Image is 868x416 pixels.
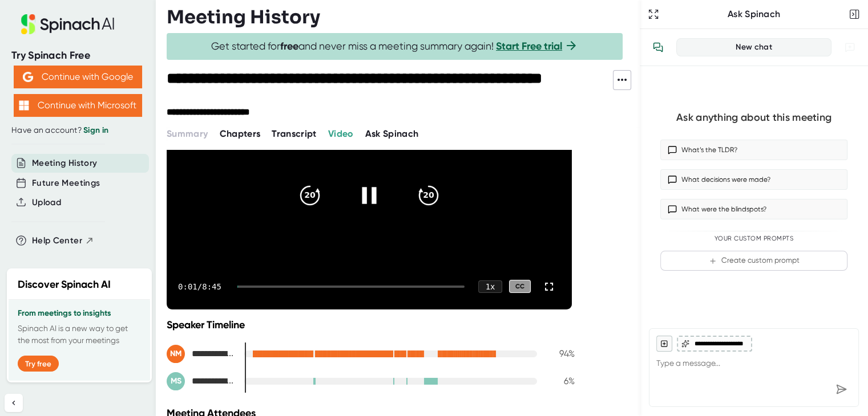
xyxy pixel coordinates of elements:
span: Transcript [272,128,317,139]
b: free [280,40,298,52]
img: Aehbyd4JwY73AAAAAElFTkSuQmCC [23,72,33,82]
div: New chat [684,42,824,52]
button: Ask Spinach [365,127,419,141]
div: Speaker Timeline [167,319,575,331]
button: What were the blindspots? [660,199,847,219]
button: Upload [32,196,61,209]
button: Help Center [32,234,94,247]
span: Ask Spinach [365,128,419,139]
div: Your Custom Prompts [660,235,847,243]
span: Get started for and never miss a meeting summary again! [211,40,578,53]
a: Sign in [83,125,108,135]
h3: Meeting History [167,6,320,28]
div: Have an account? [11,125,144,136]
button: Try free [18,356,59,372]
span: Chapters [219,128,260,139]
div: Try Spinach Free [11,49,144,62]
button: What decisions were made? [660,169,847,190]
button: Close conversation sidebar [846,6,862,22]
button: Expand to Ask Spinach page [645,6,661,22]
div: Ask Spinach [661,9,846,20]
div: MS [167,372,185,390]
div: 0:01 / 8:45 [178,282,224,291]
button: Create custom prompt [660,251,847,271]
button: Transcript [272,127,317,141]
button: Future Meetings [32,177,100,190]
button: Continue with Google [14,66,142,88]
div: Ask anything about this meeting [676,111,831,124]
a: Start Free trial [496,40,562,52]
button: Video [328,127,354,141]
button: What’s the TLDR? [660,140,847,160]
button: Collapse sidebar [5,394,23,412]
p: Spinach AI is a new way to get the most from your meetings [18,323,141,346]
button: Summary [167,127,208,141]
h2: Discover Spinach AI [18,277,111,292]
button: View conversation history [647,36,669,59]
div: NM [167,345,185,363]
span: Video [328,128,354,139]
div: 6 % [546,376,575,386]
div: 94 % [546,348,575,359]
button: Chapters [219,127,260,141]
div: 1 x [478,280,502,293]
button: Meeting History [32,157,97,170]
span: Help Center [32,234,82,247]
div: CC [509,280,531,293]
div: Send message [831,379,851,399]
h3: From meetings to insights [18,309,141,318]
button: Continue with Microsoft [14,94,142,117]
div: Nicholas Marchio [167,345,235,363]
span: Summary [167,128,208,139]
div: Marci Seidman [167,372,235,390]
